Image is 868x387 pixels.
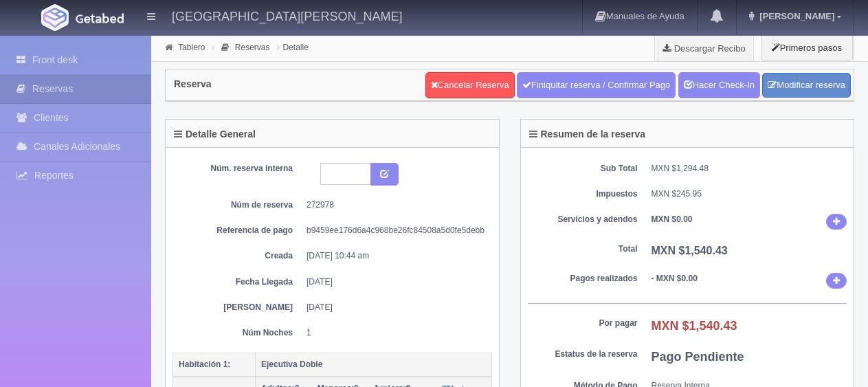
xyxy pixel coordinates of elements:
[528,349,638,360] dt: Estatus de la reserva
[274,41,312,54] li: Detalle
[183,276,293,288] dt: Fecha Llegada
[307,199,482,211] dd: 272978
[528,163,638,175] dt: Sub Total
[183,225,293,236] dt: Referencia de pago
[528,273,638,285] dt: Pagos realizados
[517,72,676,98] a: Finiquitar reserva / Confirmar Pago
[762,73,851,98] a: Modificar reserva
[756,11,834,21] span: [PERSON_NAME]
[652,274,698,283] b: - MXN $0.00
[235,43,270,52] a: Reservas
[528,318,638,329] dt: Por pagar
[41,4,69,31] img: Getabed
[256,353,492,377] th: Ejecutiva Doble
[307,276,482,288] dd: [DATE]
[652,245,728,256] b: MXN $1,540.43
[652,214,693,224] b: MXN $0.00
[652,319,737,333] b: MXN $1,540.43
[172,7,402,24] h4: [GEOGRAPHIC_DATA][PERSON_NAME]
[425,72,515,98] a: Cancelar Reserva
[183,327,293,339] dt: Núm Noches
[76,13,124,23] img: Getabed
[307,327,482,339] dd: 1
[652,350,744,364] b: Pago Pendiente
[307,302,482,313] dd: [DATE]
[655,34,753,62] a: Descargar Recibo
[178,43,205,52] a: Tablero
[183,163,293,175] dt: Núm. reserva interna
[761,34,853,61] button: Primeros pasos
[174,129,256,140] h4: Detalle General
[652,163,847,175] dd: MXN $1,294.48
[678,72,760,98] a: Hacer Check-In
[183,302,293,313] dt: [PERSON_NAME]
[528,188,638,200] dt: Impuestos
[528,214,638,225] dt: Servicios y adendos
[174,79,212,89] h4: Reserva
[528,243,638,255] dt: Total
[307,250,482,262] dd: [DATE] 10:44 am
[179,360,230,369] b: Habitación 1:
[529,129,646,140] h4: Resumen de la reserva
[652,188,847,200] dd: MXN $245.95
[183,250,293,262] dt: Creada
[307,225,482,236] dd: b9459ee176d6a4c968be26fc84508a5d0fe5debb
[183,199,293,211] dt: Núm de reserva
